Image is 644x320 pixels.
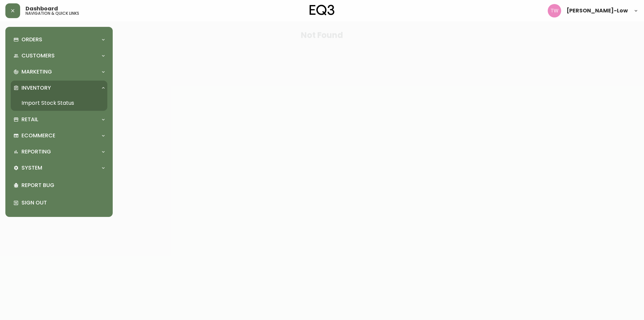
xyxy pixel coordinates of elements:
[310,5,334,15] img: logo
[11,177,107,194] div: Report Bug
[11,128,107,143] div: Ecommerce
[21,199,105,207] p: Sign Out
[11,112,107,127] div: Retail
[11,32,107,47] div: Orders
[11,64,107,79] div: Marketing
[21,148,51,155] p: Reporting
[21,68,52,76] p: Marketing
[548,4,561,17] img: e49ea9510ac3bfab467b88a9556f947d
[11,161,107,175] div: System
[11,48,107,63] div: Customers
[21,182,105,189] p: Report Bug
[21,164,42,172] p: System
[567,8,628,13] span: [PERSON_NAME]-Low
[11,81,107,95] div: Inventory
[21,132,55,139] p: Ecommerce
[21,36,42,43] p: Orders
[11,144,107,159] div: Reporting
[21,52,55,59] p: Customers
[25,11,79,15] h5: navigation & quick links
[21,116,38,123] p: Retail
[21,84,51,92] p: Inventory
[11,194,107,212] div: Sign Out
[11,95,107,111] a: Import Stock Status
[25,6,58,11] span: Dashboard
